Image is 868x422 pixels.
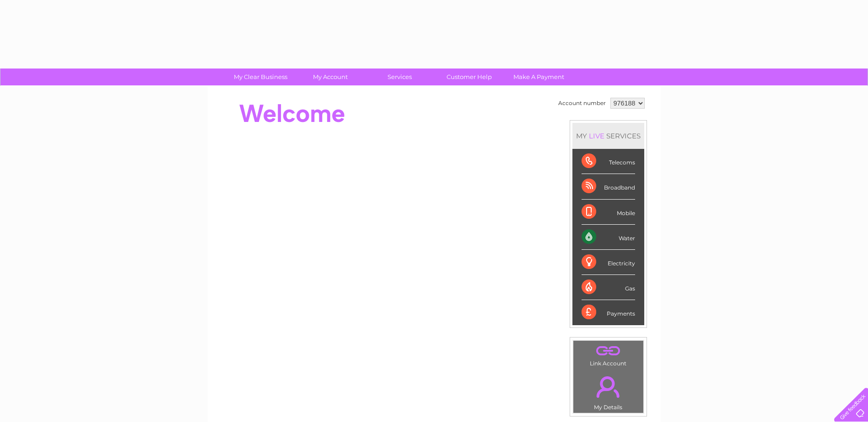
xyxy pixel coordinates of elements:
[362,69,437,85] a: Services
[576,343,641,359] a: .
[582,275,635,300] div: Gas
[573,369,644,413] td: My Details
[501,69,577,85] a: Make A Payment
[572,123,644,149] div: MY SERVICES
[582,225,635,250] div: Water
[582,250,635,275] div: Electricity
[582,174,635,199] div: Broadband
[431,69,507,85] a: Customer Help
[582,149,635,174] div: Telecoms
[292,69,368,85] a: My Account
[587,132,606,140] div: LIVE
[582,200,635,225] div: Mobile
[582,300,635,325] div: Payments
[556,95,608,111] td: Account number
[576,371,641,403] a: .
[223,69,298,85] a: My Clear Business
[573,340,644,369] td: Link Account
